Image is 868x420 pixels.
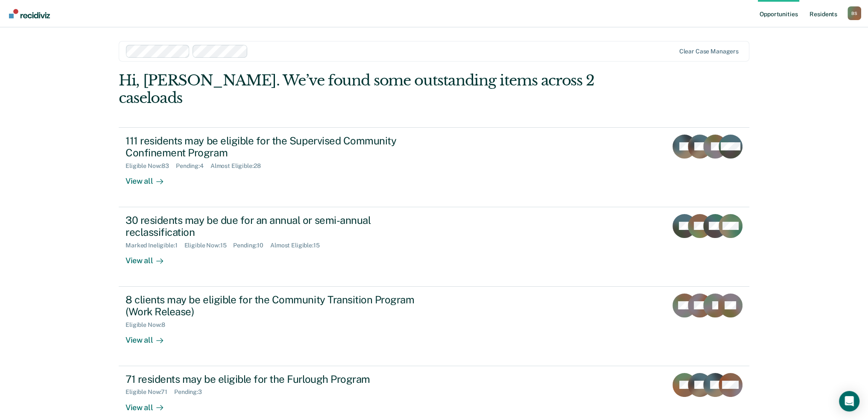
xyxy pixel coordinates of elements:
div: 8 clients may be eligible for the Community Transition Program (Work Release) [126,294,425,318]
div: 71 residents may be eligible for the Furlough Program [126,373,425,385]
div: Eligible Now : 71 [126,388,174,396]
a: 8 clients may be eligible for the Community Transition Program (Work Release)Eligible Now:8View all [119,287,749,366]
div: Eligible Now : 83 [126,162,176,170]
div: Clear case managers [679,48,739,55]
div: Open Intercom Messenger [839,391,859,411]
div: Pending : 4 [176,162,210,170]
div: Almost Eligible : 15 [270,242,327,249]
button: Profile dropdown button [848,6,861,20]
div: 111 residents may be eligible for the Supervised Community Confinement Program [126,135,425,159]
div: Eligible Now : 8 [126,321,172,329]
div: B S [848,6,861,20]
div: View all [126,329,173,345]
div: View all [126,396,173,412]
img: Recidiviz [9,9,50,18]
div: Pending : 10 [233,242,270,249]
div: Hi, [PERSON_NAME]. We’ve found some outstanding items across 2 caseloads [119,72,623,107]
a: 30 residents may be due for an annual or semi-annual reclassificationMarked Ineligible:1Eligible ... [119,207,749,287]
a: 111 residents may be eligible for the Supervised Community Confinement ProgramEligible Now:83Pend... [119,127,749,207]
div: View all [126,249,173,266]
div: View all [126,170,173,186]
div: Almost Eligible : 28 [210,162,268,170]
div: 30 residents may be due for an annual or semi-annual reclassification [126,214,425,239]
div: Pending : 3 [174,388,209,396]
div: Marked Ineligible : 1 [126,242,184,249]
div: Eligible Now : 15 [184,242,234,249]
